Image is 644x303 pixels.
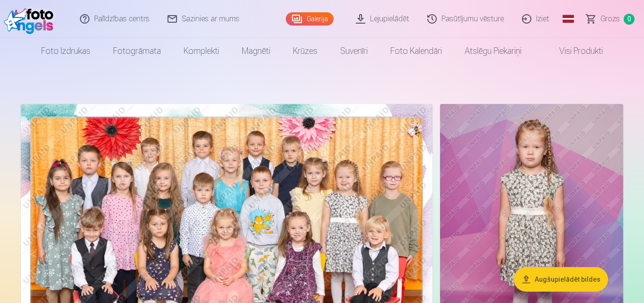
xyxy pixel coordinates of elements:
[379,38,453,64] a: Foto kalendāri
[533,38,614,64] a: Visi produkti
[30,38,102,64] a: Foto izdrukas
[282,38,329,64] a: Krūzes
[286,12,334,26] a: Galerija
[453,38,533,64] a: Atslēgu piekariņi
[230,38,282,64] a: Magnēti
[172,38,230,64] a: Komplekti
[514,267,608,292] button: Augšupielādēt bildes
[329,38,379,64] a: Suvenīri
[600,13,620,25] span: Grozs
[4,4,58,34] img: /fa1
[102,38,172,64] a: Fotogrāmata
[624,14,635,25] span: 0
